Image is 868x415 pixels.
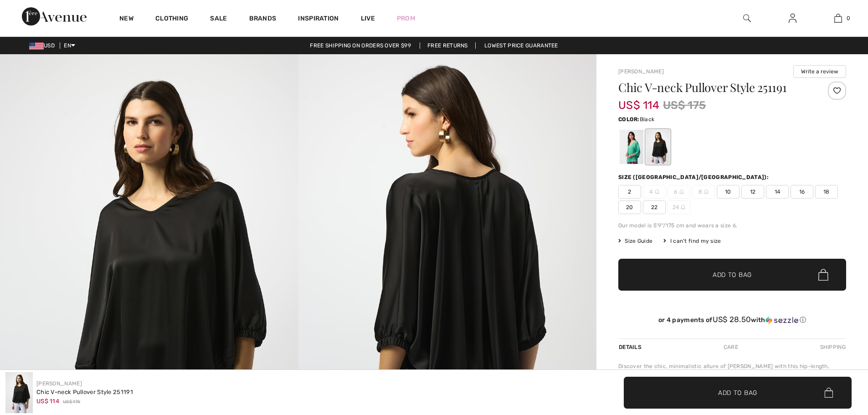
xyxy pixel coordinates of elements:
span: US$ 114 [36,398,59,405]
img: ring-m.svg [681,205,685,210]
span: 18 [815,185,838,199]
img: Bag.svg [824,388,833,398]
span: USD [29,42,58,49]
a: Free shipping on orders over $99 [303,42,418,49]
div: or 4 payments ofUS$ 28.50withSezzle Click to learn more about Sezzle [618,315,846,328]
span: 0 [847,14,850,22]
img: 1ère Avenue [22,7,87,26]
span: US$ 28.50 [713,315,751,324]
a: Prom [397,14,415,23]
img: My Bag [834,13,842,24]
img: Chic V-Neck Pullover Style 251191 [5,372,33,413]
a: Lowest Price Guarantee [477,42,565,49]
button: Add to Bag [618,259,846,291]
img: My Info [789,13,796,24]
a: [PERSON_NAME] [36,380,82,387]
span: Inspiration [298,15,339,24]
img: US Dollar [29,42,44,50]
button: Add to Bag [624,377,852,409]
span: 16 [791,185,813,199]
span: 10 [717,185,740,199]
h1: Chic V-neck Pullover Style 251191 [618,82,808,93]
a: Clothing [155,15,188,24]
div: Discover the chic, minimalistic allure of [PERSON_NAME] with this hip-length, loose-fit pullover.... [618,362,846,403]
div: Shipping [818,339,846,355]
button: Write a review [793,65,846,78]
img: ring-m.svg [679,190,684,194]
span: US$ 114 [618,90,659,112]
div: Care [716,339,746,355]
span: Add to Bag [713,270,752,280]
div: Size ([GEOGRAPHIC_DATA]/[GEOGRAPHIC_DATA]): [618,173,770,181]
a: Sign In [781,13,804,24]
div: Black [646,130,670,164]
span: Size Guide [618,237,652,245]
div: Our model is 5'9"/175 cm and wears a size 6. [618,221,846,230]
span: US$ 175 [63,399,80,405]
img: ring-m.svg [704,190,709,194]
span: 2 [618,185,641,199]
span: 22 [643,200,666,214]
span: 14 [766,185,789,199]
span: 4 [643,185,666,199]
span: EN [64,42,75,49]
img: search the website [743,13,751,24]
div: Details [618,339,644,355]
img: ring-m.svg [655,190,659,194]
a: [PERSON_NAME] [618,68,664,75]
a: Sale [210,15,227,24]
div: Chic V-neck Pullover Style 251191 [36,388,133,397]
span: Black [640,116,655,123]
a: Brands [249,15,277,24]
span: Add to Bag [718,388,757,397]
span: 24 [668,200,690,214]
span: 6 [668,185,690,199]
a: Free Returns [420,42,476,49]
a: New [119,15,134,24]
span: 8 [692,185,715,199]
img: Bag.svg [818,269,828,281]
div: Garden green [620,130,643,164]
img: Sezzle [765,316,798,324]
div: or 4 payments of with [618,315,846,324]
a: 0 [816,13,860,24]
span: 12 [741,185,764,199]
div: I can't find my size [663,237,721,245]
a: Live [361,14,375,23]
span: Color: [618,116,640,123]
span: 20 [618,200,641,214]
span: US$ 175 [663,97,706,113]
